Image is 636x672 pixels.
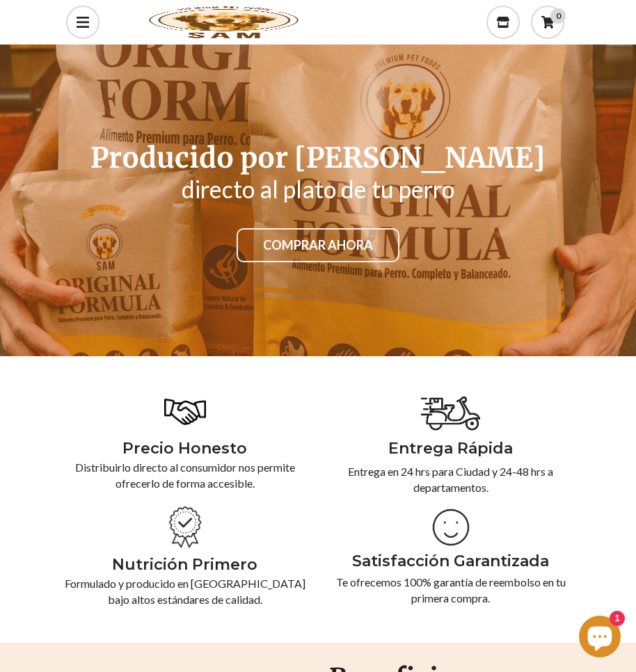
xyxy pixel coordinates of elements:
[531,6,564,39] a: 0
[326,575,575,607] p: Te ofrecemos 100% garantía de reembolso en tu primera compra.
[61,554,310,575] p: Nutrición Primero
[164,506,206,548] img: 2.png
[61,144,575,172] h1: Producido por [PERSON_NAME]
[122,6,325,39] img: sam.png
[164,391,206,433] img: 493808.png
[575,616,625,661] inbox-online-store-chat: Chat de la tienda online Shopify
[61,177,575,201] h2: directo al plato de tu perro
[237,228,399,263] a: COMPRAR AHORA
[61,576,310,608] p: Formulado y producido en [GEOGRAPHIC_DATA] bajo altos estándares de calidad.
[430,506,472,548] img: templates_071_photo-5.png
[550,8,566,24] div: 0
[61,460,310,491] p: Distribuirlo directo al consumidor nos permite ofrecerlo de forma accesible.
[61,438,310,460] p: Precio Honesto
[326,440,575,458] h4: Entrega Rápida
[420,391,482,434] img: iconos-homepage.png
[326,554,575,569] h4: Satisfacción Garantizada
[326,464,575,496] p: Entrega en 24 hrs para Ciudad y 24-48 hrs a departamentos.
